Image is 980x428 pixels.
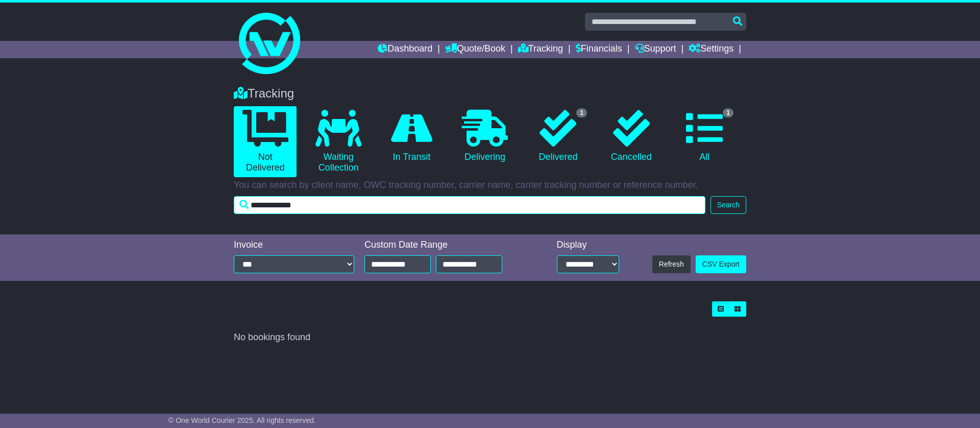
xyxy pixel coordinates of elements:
a: Waiting Collection [307,106,370,177]
button: Refresh [652,255,691,273]
a: In Transit [380,106,443,167]
span: © One World Courier 2025. All rights reserved. [168,416,316,424]
a: Quote/Book [445,41,505,58]
a: Financials [576,41,622,58]
a: Dashboard [378,41,432,58]
span: 1 [723,108,733,117]
div: Custom Date Range [364,240,528,251]
div: No bookings found [234,332,746,343]
a: Delivering [453,106,516,167]
a: Support [635,41,676,58]
p: You can search by client name, OWC tracking number, carrier name, carrier tracking number or refe... [234,180,746,191]
a: CSV Export [696,255,746,273]
div: Tracking [229,86,751,101]
div: Display [557,240,619,251]
a: 1 Delivered [527,106,590,167]
a: Tracking [518,41,563,58]
button: Search [710,196,746,214]
a: 1 All [673,106,736,167]
a: Cancelled [600,106,663,167]
a: Settings [689,41,733,58]
div: Invoice [234,240,354,251]
a: Not Delivered [234,106,297,177]
span: 1 [576,108,587,117]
